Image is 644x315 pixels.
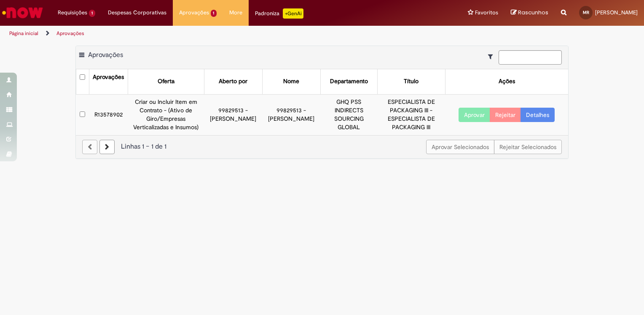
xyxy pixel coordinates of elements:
span: More [229,8,242,17]
span: Favoritos [475,8,498,17]
div: Departamento [330,77,368,86]
span: Aprovações [179,8,209,17]
span: Requisições [58,8,87,17]
i: Mostrar filtros para: Suas Solicitações [488,54,497,60]
img: ServiceNow [1,4,44,21]
ul: Trilhas de página [6,26,423,41]
div: Padroniza [255,8,303,19]
td: R13578902 [89,94,128,135]
span: MR [583,10,589,15]
p: +GenAi [283,8,303,19]
td: GHQ PSS INDIRECTS SOURCING GLOBAL [320,94,377,135]
td: ESPECIALISTA DE PACKAGING III - ESPECIALISTA DE PACKAGING III [377,94,445,135]
div: Aberto por [219,77,247,86]
span: 1 [89,10,95,17]
span: Aprovações [88,51,123,59]
td: 99829513 - [PERSON_NAME] [204,94,262,135]
span: [PERSON_NAME] [595,9,638,16]
a: Aprovações [56,30,84,37]
button: Aprovar [459,108,490,122]
span: 1 [211,10,217,17]
th: Aprovações [89,69,128,94]
td: 99829513 - [PERSON_NAME] [262,94,320,135]
div: Nome [283,77,299,86]
span: Rascunhos [518,8,548,16]
button: Rejeitar [490,108,521,122]
div: Ações [499,77,515,86]
a: Rascunhos [511,9,548,17]
td: Criar ou Incluir Item em Contrato - (Ativo de Giro/Empresas Verticalizadas e Insumos) [128,94,204,135]
a: Detalhes [521,108,555,122]
div: Aprovações [93,73,124,81]
span: Despesas Corporativas [108,8,166,17]
div: Título [404,77,419,86]
a: Página inicial [9,30,38,37]
div: Linhas 1 − 1 de 1 [82,142,562,152]
div: Oferta [158,77,174,86]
